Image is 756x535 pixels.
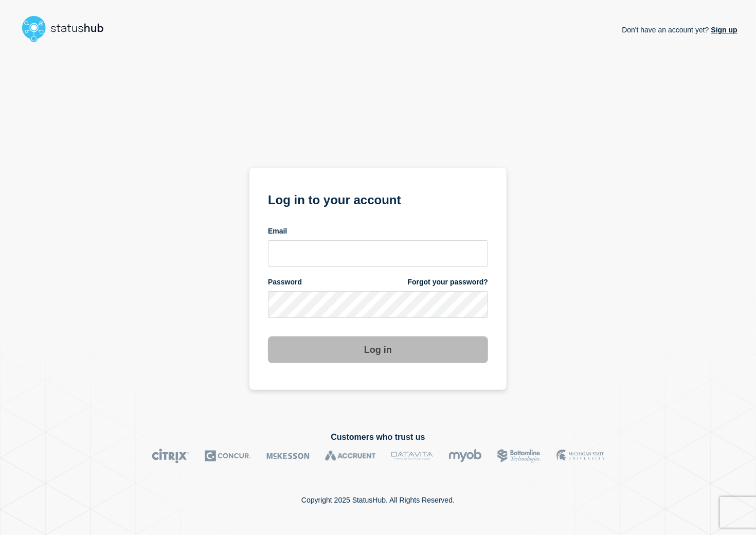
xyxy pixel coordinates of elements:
p: Don't have an account yet? [622,17,737,42]
img: Concur logo [205,449,251,463]
img: Citrix logo [152,449,189,463]
p: Copyright 2025 StatusHub. All Rights Reserved. [301,496,455,504]
input: email input [268,240,488,267]
img: Bottomline logo [497,449,541,463]
button: Log in [268,336,488,363]
h2: Customers who trust us [19,433,737,442]
span: Password [268,277,302,287]
h1: Log in to your account [268,189,488,208]
img: Accruent logo [325,449,376,463]
img: MSU logo [556,449,604,463]
input: password input [268,291,488,318]
img: DataVita logo [391,449,433,463]
a: Sign up [709,26,737,34]
img: McKesson logo [266,449,310,463]
a: Forgot your password? [408,277,488,287]
img: StatusHub logo [19,12,116,45]
span: Email [268,226,287,236]
img: myob logo [448,449,482,463]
